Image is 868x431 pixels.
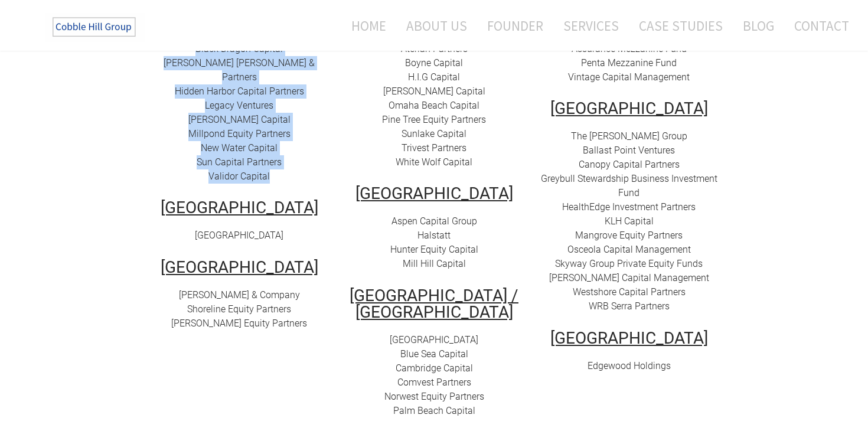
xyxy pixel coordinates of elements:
[161,257,318,277] u: [GEOGRAPHIC_DATA]
[334,10,395,41] a: Home
[567,244,691,255] a: Osceola Capital Management
[188,114,291,125] a: [PERSON_NAME] Capital
[171,318,307,329] a: [PERSON_NAME] Equity Partners
[549,272,709,283] a: [PERSON_NAME] Capital Management
[408,71,460,83] a: H.I.G Capital
[550,328,708,348] u: [GEOGRAPHIC_DATA]
[478,10,552,41] a: Founder
[164,57,315,83] a: [PERSON_NAME] [PERSON_NAME] & Partners
[402,142,466,154] a: Trivest Partners
[550,99,708,118] u: [GEOGRAPHIC_DATA]
[390,334,478,345] a: [GEOGRAPHIC_DATA]
[573,286,686,298] a: Westshore Capital Partners
[396,363,473,374] a: Cambridge Capital
[397,377,403,388] font: C
[45,12,145,42] img: The Cobble Hill Group LLC
[389,100,479,111] a: Omaha Beach Capital
[161,198,318,217] u: [GEOGRAPHIC_DATA]
[605,215,654,227] span: ​​
[345,333,523,418] div: ​
[205,100,273,111] a: Legacy Ventures
[588,360,671,371] a: Edgewood Holdings
[583,145,675,156] a: Ballast Point Ventures
[630,10,732,41] a: Case Studies
[402,128,466,139] a: Sunlake Capital
[400,348,468,360] a: Blue Sea Capital
[554,10,628,41] a: Services
[541,173,717,198] a: Greybull Stewardship Business Investment Fund
[201,142,278,154] a: New Water Capital
[396,156,472,168] a: White Wolf Capital
[734,10,783,41] a: Blog
[403,258,466,269] a: Mill Hill Capital
[393,405,475,416] a: Palm Beach Capital
[384,391,484,402] a: Norwest Equity Partners
[391,215,477,227] a: Aspen Capital Group
[417,230,451,241] a: Halstatt
[195,230,283,241] a: [GEOGRAPHIC_DATA]
[575,230,683,241] a: ​Mangrove Equity Partners
[355,184,513,203] u: [GEOGRAPHIC_DATA]
[397,10,476,41] a: About Us
[589,301,670,312] a: WRB Serra Partners
[350,286,518,322] u: [GEOGRAPHIC_DATA] / [GEOGRAPHIC_DATA]
[405,57,463,68] a: Boyne Capital
[571,130,687,142] a: The [PERSON_NAME] Group
[562,201,696,213] a: HealthEdge Investment Partners
[397,377,471,388] a: Comvest Partners
[179,289,300,301] a: [PERSON_NAME] & Company
[175,86,304,97] a: Hidden Harbor Capital Partners
[555,258,703,269] a: Skyway Group Private Equity Funds
[383,86,485,97] a: [PERSON_NAME] Capital
[581,57,677,68] a: Penta Mezzanine Fund
[208,171,270,182] a: Validor Capital
[568,71,690,83] a: Vintage Capital Management
[382,114,486,125] a: Pine Tree Equity Partners
[187,303,291,315] a: Shoreline Equity Partners
[579,159,680,170] a: Canopy Capital Partners
[188,128,291,139] a: Millpond Equity Partners
[390,244,478,255] a: Hunter Equity Capital
[785,10,849,41] a: Contact
[197,156,282,168] a: Sun Capital Partners
[605,215,654,227] a: KLH Capital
